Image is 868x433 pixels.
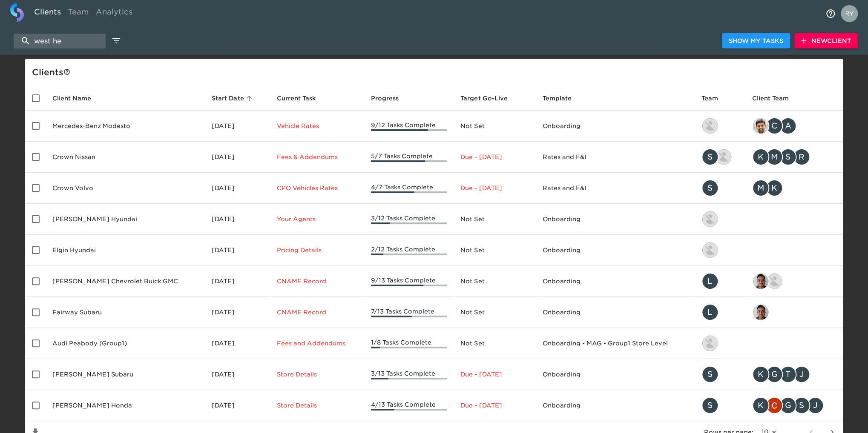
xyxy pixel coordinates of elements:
span: Client Name [52,93,102,103]
span: Show My Tasks [729,36,783,46]
div: K [752,148,769,165]
td: Elgin Hyundai [46,235,205,266]
div: sandeep@simplemnt.com, clayton.mandel@roadster.com, angelique.nurse@roadster.com [752,117,836,134]
div: R [793,148,810,165]
td: Mercedes-Benz Modesto [46,111,205,142]
div: K [766,179,783,197]
div: savannah@roadster.com, austin@roadster.com [701,148,739,165]
div: kevin.lo@roadster.com [701,117,739,134]
img: austin@roadster.com [716,149,731,165]
td: 1/8 Tasks Complete [364,328,454,359]
div: S [701,397,719,414]
div: M [766,148,783,165]
span: Client Team [752,93,800,103]
button: Show My Tasks [722,33,790,49]
div: kwilson@crowncars.com, mcooley@crowncars.com, sparent@crowncars.com, rrobins@crowncars.com [752,148,836,165]
a: Team [64,3,92,24]
div: leland@roadster.com [701,304,739,321]
div: C [766,117,783,134]
td: 5/7 Tasks Complete [364,142,454,173]
td: Not Set [454,235,535,266]
p: Due - [DATE] [460,153,529,161]
td: Onboarding [536,111,695,142]
p: Pricing Details [277,246,357,254]
img: sai@simplemnt.com [753,305,768,320]
div: G [766,366,783,383]
img: nikko.foster@roadster.com [767,273,782,289]
td: Onboarding [536,266,695,297]
p: Fees & Addendums [277,153,357,161]
div: sai@simplemnt.com, nikko.foster@roadster.com [752,273,836,290]
div: nikko.foster@roadster.com [701,335,739,352]
div: savannah@roadster.com [701,397,739,414]
div: savannah@roadster.com [701,179,739,197]
div: J [793,366,810,383]
div: leland@roadster.com [701,273,739,290]
td: Onboarding [536,297,695,328]
div: savannah@roadster.com [701,366,739,383]
img: christopher.mccarthy@roadster.com [767,398,782,413]
td: [DATE] [205,204,270,235]
span: Calculated based on the start date and the duration of all Tasks contained in this Hub. [460,93,507,103]
img: kevin.lo@roadster.com [702,211,718,227]
div: sai@simplemnt.com [752,304,836,321]
td: [DATE] [205,142,270,173]
td: [DATE] [205,328,270,359]
div: mcooley@crowncars.com, kwilson@crowncars.com [752,179,836,197]
span: Progress [371,93,410,103]
span: This is the next Task in this Hub that should be completed [277,93,316,103]
div: S [793,397,810,414]
div: J [807,397,824,414]
div: kevin.mand@schomp.com, george.lawton@schomp.com, tj.joyce@schomp.com, james.kurtenbach@schomp.com [752,366,836,383]
button: edit [109,34,124,48]
p: Vehicle Rates [277,122,357,130]
td: [PERSON_NAME] Chevrolet Buick GMC [46,266,205,297]
td: [DATE] [205,390,270,421]
td: [DATE] [205,235,270,266]
td: [DATE] [205,173,270,204]
a: Clients [31,3,64,24]
td: 9/13 Tasks Complete [364,266,454,297]
td: Fairway Subaru [46,297,205,328]
img: Profile [841,5,858,22]
p: Due - [DATE] [460,184,529,192]
p: Due - [DATE] [460,401,529,410]
span: Current Task [277,93,327,103]
button: notifications [820,3,841,24]
div: L [701,273,719,290]
td: Not Set [454,111,535,142]
td: 4/7 Tasks Complete [364,173,454,204]
input: search [14,34,106,48]
p: CNAME Record [277,308,357,316]
td: 4/13 Tasks Complete [364,390,454,421]
span: Target Go-Live [460,93,518,103]
img: logo [10,3,24,22]
td: Not Set [454,204,535,235]
span: Template [543,93,583,103]
td: [DATE] [205,359,270,390]
td: Onboarding [536,390,695,421]
span: Team [701,93,729,103]
td: Not Set [454,297,535,328]
td: Onboarding [536,359,695,390]
td: [PERSON_NAME] Subaru [46,359,205,390]
td: Onboarding [536,235,695,266]
td: Audi Peabody (Group1) [46,328,205,359]
td: 7/13 Tasks Complete [364,297,454,328]
div: G [779,397,796,414]
div: L [701,304,719,321]
span: Start Date [212,93,255,103]
td: [DATE] [205,111,270,142]
p: Fees and Addendums [277,339,357,348]
td: 3/12 Tasks Complete [364,204,454,235]
div: K [752,366,769,383]
div: A [779,117,796,134]
a: Analytics [92,3,136,24]
img: sandeep@simplemnt.com [753,118,768,134]
td: Crown Nissan [46,142,205,173]
p: Store Details [277,401,357,410]
p: Your Agents [277,215,357,223]
td: Crown Volvo [46,173,205,204]
img: nikko.foster@roadster.com [702,336,718,351]
div: T [779,366,796,383]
